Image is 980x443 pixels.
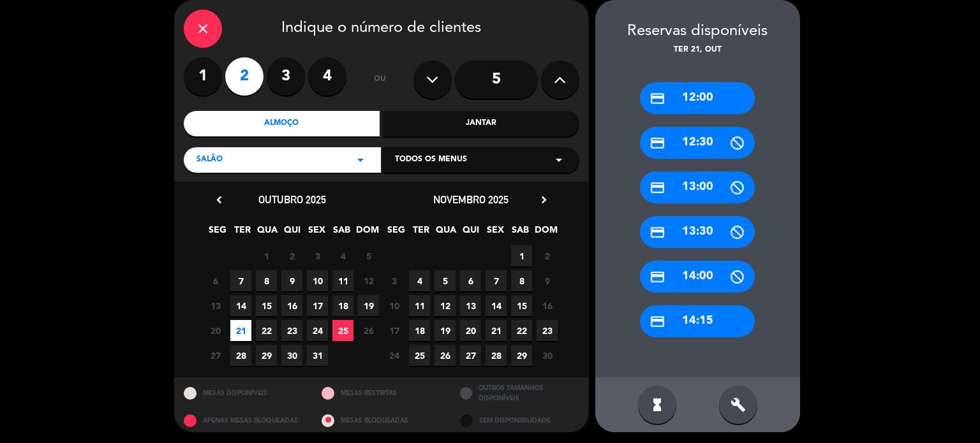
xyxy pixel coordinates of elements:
[205,345,226,366] span: 27
[332,270,353,291] span: 11
[383,270,405,291] span: 3
[486,295,507,316] span: 14
[281,345,302,366] span: 30
[595,44,800,57] div: Ter 21, out
[307,345,328,366] span: 31
[650,224,665,240] i: credit_card
[281,245,302,266] span: 2
[225,57,264,96] label: 2
[258,193,326,206] span: outubro 2025
[510,222,531,243] span: SAB
[409,345,430,366] span: 25
[395,154,467,166] span: Todos os menus
[256,245,277,266] span: 1
[537,193,551,207] i: chevron_right
[184,10,579,48] div: Indique o número de clientes
[460,345,481,366] span: 27
[511,345,532,366] span: 29
[433,193,509,206] span: novembro 2025
[174,377,313,409] div: MESAS DISPONÍVEIS
[331,222,352,243] span: SAB
[197,154,223,166] span: Salão
[383,295,405,316] span: 10
[358,320,379,341] span: 26
[356,222,377,243] span: DOM
[434,270,456,291] span: 5
[410,222,431,243] span: TER
[307,245,328,266] span: 3
[332,295,353,316] span: 18
[650,269,665,285] i: credit_card
[450,377,589,409] div: OUTROS TAMANHOS DISPONÍVEIS
[184,111,380,136] div: Almoço
[256,270,277,291] span: 8
[650,135,665,151] i: credit_card
[409,320,430,341] span: 18
[640,305,755,337] div: 14:15
[358,270,379,291] span: 12
[460,270,481,291] span: 6
[486,345,507,366] span: 28
[434,345,456,366] span: 26
[383,320,405,341] span: 17
[409,270,430,291] span: 4
[281,295,302,316] span: 16
[434,295,456,316] span: 12
[359,57,401,102] div: ou
[383,111,579,136] div: Jantar
[307,295,328,316] span: 17
[485,222,506,243] span: SEX
[460,295,481,316] span: 13
[230,270,251,291] span: 7
[353,152,368,168] i: arrow_drop_down
[195,21,211,36] i: close
[308,57,346,96] label: 4
[640,261,755,293] div: 14:00
[332,320,353,341] span: 25
[205,270,226,291] span: 6
[511,245,532,266] span: 1
[511,320,532,341] span: 22
[256,222,278,243] span: QUA
[306,222,327,243] span: SEX
[267,57,305,96] label: 3
[537,270,558,291] span: 9
[435,222,456,243] span: QUA
[385,222,406,243] span: SEG
[332,245,353,266] span: 4
[358,245,379,266] span: 5
[595,19,800,44] div: Reservas disponíveis
[650,91,665,106] i: credit_card
[640,127,755,159] div: 12:30
[232,222,253,243] span: TER
[184,57,222,96] label: 1
[731,397,746,412] i: build
[535,222,556,243] span: DOM
[537,345,558,366] span: 30
[281,270,302,291] span: 9
[551,152,567,168] i: arrow_drop_down
[205,295,226,316] span: 13
[537,320,558,341] span: 23
[640,82,755,114] div: 12:00
[281,222,302,243] span: QUI
[212,193,226,207] i: chevron_left
[230,320,251,341] span: 21
[307,320,328,341] span: 24
[450,409,589,433] div: SEM DISPONIBILIDADE
[434,320,456,341] span: 19
[537,295,558,316] span: 16
[409,295,430,316] span: 11
[383,345,405,366] span: 24
[205,320,226,341] span: 20
[281,320,302,341] span: 23
[207,222,228,243] span: SEG
[650,397,665,412] i: hourglass_full
[486,270,507,291] span: 7
[358,295,379,316] span: 19
[256,320,277,341] span: 22
[230,345,251,366] span: 28
[640,171,755,203] div: 13:00
[256,295,277,316] span: 15
[460,222,481,243] span: QUI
